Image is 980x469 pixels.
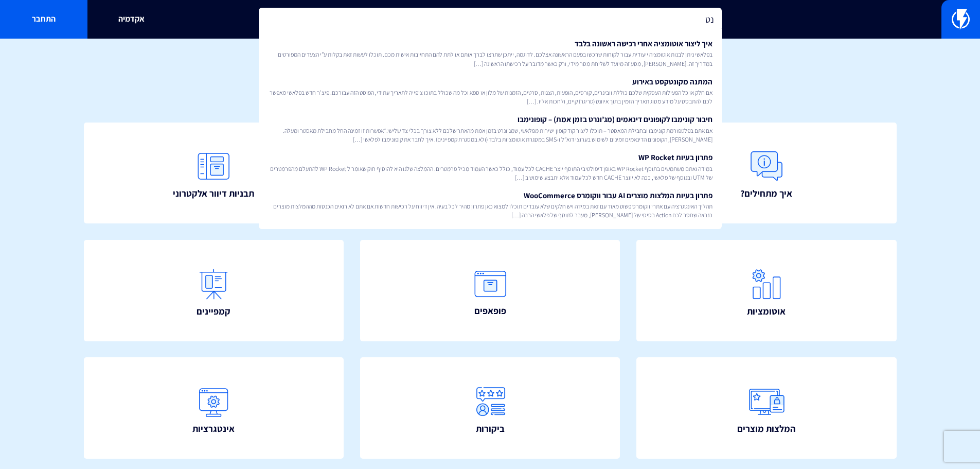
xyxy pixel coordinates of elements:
span: אוטומציות [747,305,786,318]
span: אם חלק או כל הפעילות העסקית שלכם כוללת וובינרים, קורסים, הופעות, הצגות, סרטים, הזמנות של מלון או ... [268,88,712,106]
span: אינטגרציות [192,422,235,436]
span: ביקורות [476,422,505,436]
a: איך ליצור אוטומציה אחרי רכישה ראשונה בלבדבפלאשי ניתן לבנות אוטומציה ייעודית עבור לקוחות שרכשו בפע... [264,34,717,72]
a: פופאפים [360,240,620,341]
input: חיפוש מהיר... [259,8,722,31]
span: קמפיינים [197,305,230,318]
a: אוטומציות [636,240,897,341]
span: איך מתחילים? [740,187,792,200]
span: תהליך האינטגרציה עם אתרי ווקומרס פשוט מאוד עם זאת במידה ויש חלקים שלא עובדים תוכלו למצוא כאן פתרו... [268,202,712,219]
span: במידה ואתם משתמשים בתוסף WP Rocket באופן דיפולטיבי התוסף יוצר CACHE לכל עמוד, כולל כאשר העמוד מכי... [268,164,712,182]
a: המתנה מקונטקסט באירועאם חלק או כל הפעילות העסקית שלכם כוללת וובינרים, קורסים, הופעות, הצגות, סרטי... [264,72,717,110]
span: בפלאשי ניתן לבנות אוטומציה ייעודית עבור לקוחות שרכשו בפעם הראשונה אצלכם. לדוגמה, ייתכן שתרצו לברך... [268,50,712,67]
span: תבניות דיוור אלקטרוני [173,187,254,200]
a: המלצות מוצרים [636,357,897,459]
a: אינטגרציות [84,357,344,459]
a: חיבור קונימבו לקופונים דינאמים (מג’ונרט בזמן אמת) – קופונימבואם אתם בפלטפורמת קונימבו ובחבילת המא... [264,110,717,148]
a: ביקורות [360,357,620,459]
a: איך מתחילים? [636,123,897,224]
a: פתרון בעיות WP Rocketבמידה ואתם משתמשים בתוסף WP Rocket באופן דיפולטיבי התוסף יוצר CACHE לכל עמוד... [264,148,717,186]
span: המלצות מוצרים [737,422,795,436]
a: פתרון בעיות המלצות מוצרים AI עבור ווקומרס WooCommerceתהליך האינטגרציה עם אתרי ווקומרס פשוט מאוד ע... [264,186,717,224]
span: אם אתם בפלטפורמת קונימבו ובחבילת המאסטר – תוכלו ליצור קוד קופון ישירות מפלאשי, שמג’ונרט בזמן אמת ... [268,126,712,144]
a: תבניות דיוור אלקטרוני [84,123,344,224]
a: קמפיינים [84,240,344,341]
span: פופאפים [474,304,506,318]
